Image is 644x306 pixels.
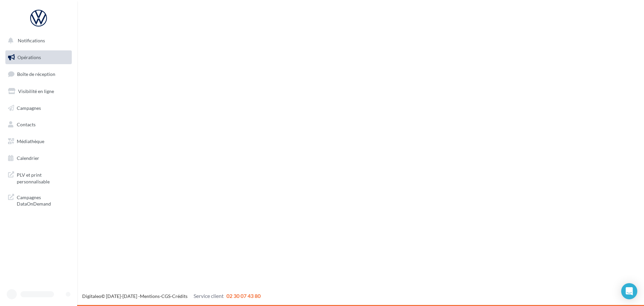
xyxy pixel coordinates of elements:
[4,50,73,64] a: Opérations
[4,34,70,48] button: Notifications
[4,101,73,115] a: Campagnes
[4,67,73,81] a: Boîte de réception
[4,84,73,98] a: Visibilité en ligne
[172,293,187,299] a: Crédits
[4,190,73,210] a: Campagnes DataOnDemand
[161,293,170,299] a: CGS
[17,122,36,127] span: Contacts
[18,38,45,43] span: Notifications
[4,151,73,165] a: Calendrier
[82,293,261,299] span: © [DATE]-[DATE] - - -
[4,118,73,132] a: Contacts
[140,293,160,299] a: Mentions
[17,105,41,111] span: Campagnes
[18,88,54,94] span: Visibilité en ligne
[17,193,69,207] span: Campagnes DataOnDemand
[17,138,44,144] span: Médiathèque
[17,71,55,77] span: Boîte de réception
[226,293,261,299] span: 02 30 07 43 80
[17,170,69,185] span: PLV et print personnalisable
[82,293,101,299] a: Digitaleo
[194,293,224,299] span: Service client
[17,54,41,60] span: Opérations
[4,168,73,187] a: PLV et print personnalisable
[17,155,39,161] span: Calendrier
[4,134,73,148] a: Médiathèque
[621,283,637,299] div: Open Intercom Messenger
